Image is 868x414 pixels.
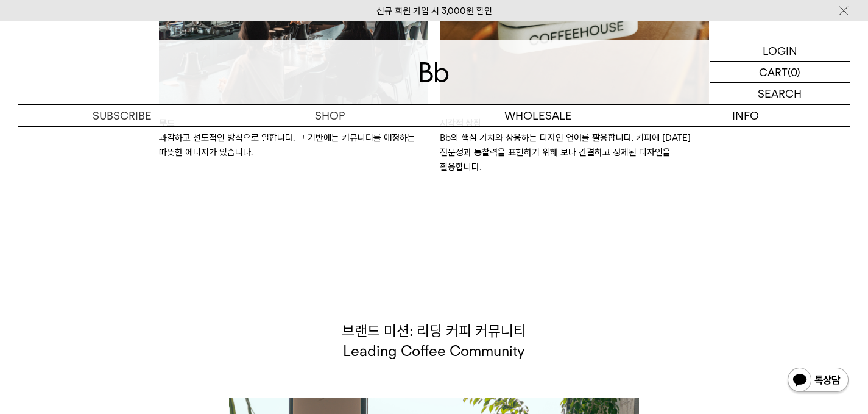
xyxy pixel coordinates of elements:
[786,366,850,396] img: 카카오톡 채널 1:1 채팅 버튼
[226,105,434,126] a: SHOP
[229,321,639,362] p: 브랜드 미션: 리딩 커피 커뮤니티 Leading Coffee Community
[420,62,449,82] img: 로고
[710,62,850,83] a: CART (0)
[763,40,797,61] p: LOGIN
[710,40,850,62] a: LOGIN
[440,130,709,174] p: Bb의 핵심 가치와 상응하는 디자인 언어를 활용합니다. 커피에 [DATE] 전문성과 통찰력을 표현하기 위해 보다 간결하고 정제된 디자인을 활용합니다.
[788,62,800,82] p: (0)
[434,105,642,126] p: WHOLESALE
[159,130,428,160] p: 과감하고 선도적인 방식으로 일합니다. 그 기반에는 커뮤니티를 애정하는 따뜻한 에너지가 있습니다.
[18,105,226,126] a: SUBSCRIBE
[759,62,788,82] p: CART
[758,83,802,104] p: SEARCH
[642,105,850,126] p: INFO
[376,5,492,16] a: 신규 회원 가입 시 3,000원 할인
